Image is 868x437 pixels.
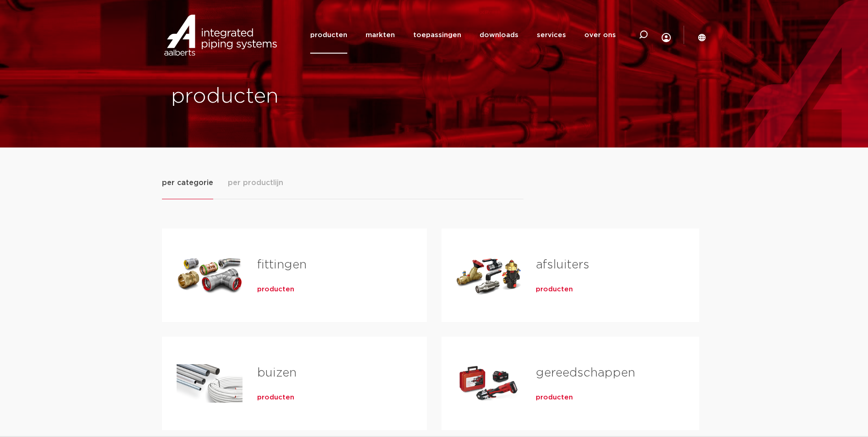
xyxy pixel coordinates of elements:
a: markten [366,16,395,54]
h1: producten [171,82,430,111]
span: per categorie [162,177,213,188]
a: buizen [257,367,297,379]
a: services [537,16,566,54]
a: producten [257,393,294,402]
a: over ons [584,16,616,54]
span: per productlijn [228,177,283,188]
a: producten [310,16,347,54]
a: downloads [480,16,518,54]
a: afsluiters [536,259,589,271]
a: toepassingen [413,16,461,54]
a: fittingen [257,259,307,271]
nav: Menu [310,16,616,54]
a: gereedschappen [536,367,635,379]
a: producten [536,285,573,294]
a: producten [536,393,573,402]
div: my IPS [662,14,671,56]
a: producten [257,285,294,294]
